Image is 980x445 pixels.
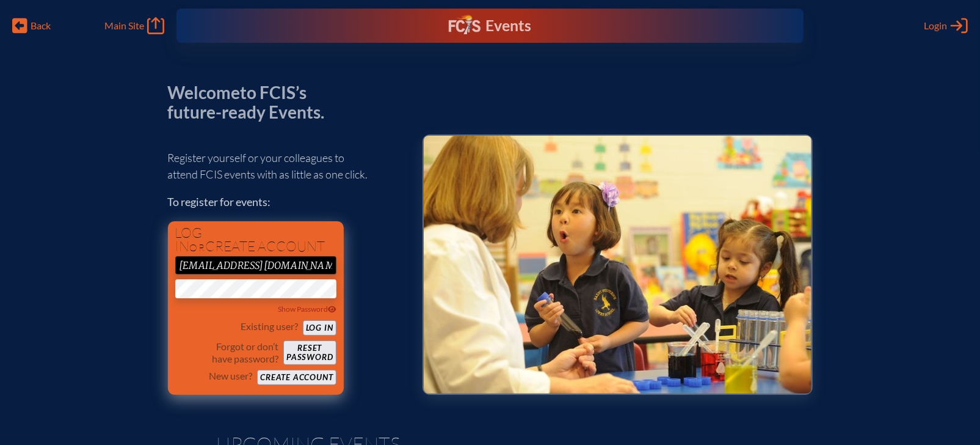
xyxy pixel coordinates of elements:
[168,83,339,122] p: Welcome to FCIS’s future-ready Events.
[190,241,205,254] span: or
[31,20,51,32] span: Back
[175,340,279,365] p: Forgot or don’t have password?
[175,226,336,254] h1: Log in create account
[257,370,336,385] button: Create account
[424,136,811,394] img: Events
[283,340,336,365] button: Resetpassword
[209,370,252,382] p: New user?
[175,256,336,274] input: Email
[241,320,298,333] p: Existing user?
[168,150,403,183] p: Register yourself or your colleagues to attend FCIS events with as little as one click.
[104,20,144,32] span: Main Site
[168,194,403,210] p: To register for events:
[353,15,627,37] div: FCIS Events — Future ready
[278,304,336,314] span: Show Password
[303,320,336,336] button: Log in
[924,20,948,32] span: Login
[104,17,164,34] a: Main Site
